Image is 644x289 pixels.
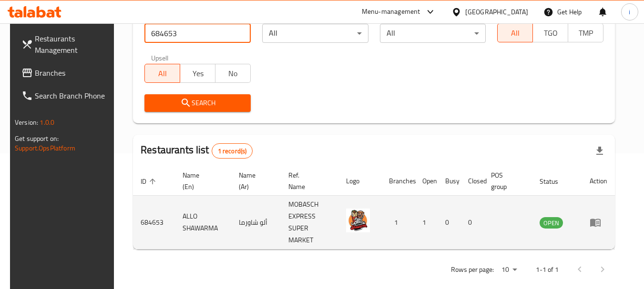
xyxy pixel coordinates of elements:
[219,67,247,80] span: No
[460,196,483,249] td: 0
[144,24,251,43] input: Search for restaurant name or ID..
[491,169,521,192] span: POS group
[460,167,483,196] th: Closed
[133,167,615,249] table: enhanced table
[35,67,110,79] span: Branches
[381,167,415,196] th: Branches
[151,54,169,61] label: Upsell
[212,143,253,159] div: Total records count
[540,218,563,229] span: OPEN
[438,167,460,196] th: Busy
[141,176,159,187] span: ID
[212,147,253,156] span: 1 record(s)
[536,264,559,276] p: 1-1 of 1
[501,26,529,40] span: All
[281,196,338,249] td: MOBASCH EXPRESS SUPER MARKET
[582,167,615,196] th: Action
[381,196,415,249] td: 1
[14,27,118,61] a: Restaurants Management
[498,263,521,277] div: Rows per page:
[15,142,75,154] a: Support.OpsPlatform
[497,23,533,42] button: All
[380,24,486,43] div: All
[438,196,460,249] td: 0
[144,64,180,83] button: All
[14,61,118,84] a: Branches
[262,24,368,43] div: All
[183,169,220,192] span: Name (En)
[465,7,528,17] div: [GEOGRAPHIC_DATA]
[231,196,281,249] td: ألو شاورما
[175,196,231,249] td: ALLO SHAWARMA
[141,143,253,159] h2: Restaurants list
[35,33,110,56] span: Restaurants Management
[239,169,269,192] span: Name (Ar)
[152,97,243,109] span: Search
[144,94,251,112] button: Search
[35,90,110,101] span: Search Branch Phone
[133,196,175,249] td: 684653
[362,6,420,18] div: Menu-management
[532,23,568,42] button: TGO
[288,169,327,192] span: Ref. Name
[149,67,176,80] span: All
[572,26,600,40] span: TMP
[15,116,38,129] span: Version:
[215,64,251,83] button: No
[451,264,494,276] p: Rows per page:
[40,116,54,129] span: 1.0.0
[184,67,212,80] span: Yes
[629,7,630,17] span: i
[588,140,611,162] div: Export file
[540,176,571,187] span: Status
[338,167,381,196] th: Logo
[540,217,563,229] div: OPEN
[180,64,215,83] button: Yes
[14,84,118,107] a: Search Branch Phone
[415,196,438,249] td: 1
[346,209,370,232] img: ALLO SHAWARMA
[15,132,59,145] span: Get support on:
[415,167,438,196] th: Open
[568,23,603,42] button: TMP
[537,26,564,40] span: TGO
